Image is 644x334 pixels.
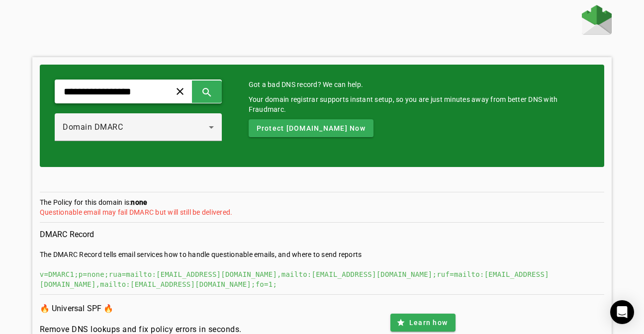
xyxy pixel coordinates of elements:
div: Open Intercom Messenger [610,300,634,324]
div: Questionable email may fail DMARC but will still be delivered. [40,207,605,217]
div: v=DMARC1;p=none;rua=mailto:[EMAIL_ADDRESS][DOMAIN_NAME],mailto:[EMAIL_ADDRESS][DOMAIN_NAME];ruf=m... [40,269,605,289]
strong: none [131,198,147,206]
button: Protect [DOMAIN_NAME] Now [249,119,373,137]
h3: DMARC Record [40,228,605,242]
div: Your domain registrar supports instant setup, so you are just minutes away from better DNS with F... [249,94,590,114]
span: Protect [DOMAIN_NAME] Now [257,123,366,133]
mat-card-title: Got a bad DNS record? We can help. [249,80,590,89]
button: Learn how [390,314,456,332]
a: Home [582,5,612,37]
span: Learn how [409,318,448,328]
img: Fraudmarc Logo [582,5,612,35]
section: The Policy for this domain is: [40,197,605,223]
h3: 🔥 Universal SPF 🔥 [40,302,242,316]
div: The DMARC Record tells email services how to handle questionable emails, and where to send reports [40,250,605,259]
span: Domain DMARC [63,122,123,132]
